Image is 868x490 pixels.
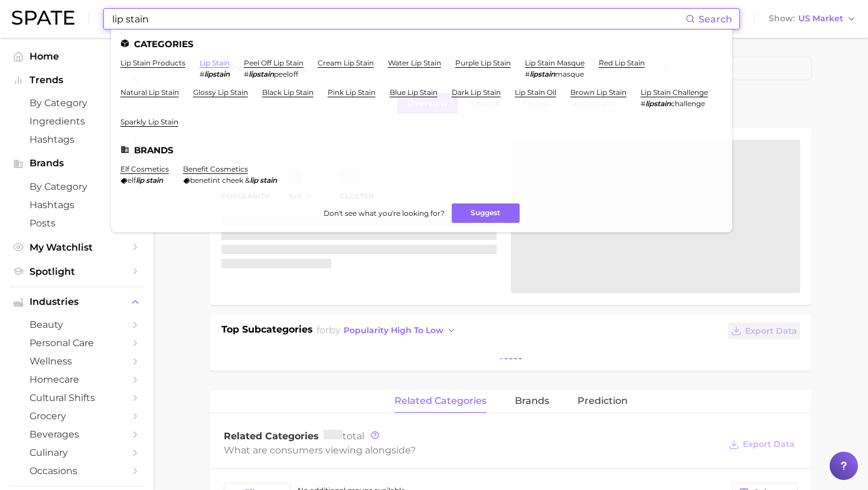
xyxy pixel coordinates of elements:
[530,70,555,78] em: lipstain
[9,177,144,196] a: by Category
[30,356,124,367] span: wellness
[193,88,248,97] a: glossy lip stain
[9,154,144,172] button: Brands
[316,324,459,336] span: for by
[120,88,179,97] a: natural lip stain
[30,218,124,229] span: Posts
[30,97,124,108] span: by Category
[30,319,124,330] span: beauty
[30,447,124,458] span: culinary
[249,70,274,78] em: lipstain
[452,203,520,223] button: Suggest
[9,334,144,352] a: personal care
[745,326,797,336] span: Export Data
[120,165,169,173] a: elf cosmetics
[244,58,304,67] a: peel off lip stain
[190,176,250,185] span: benetint cheek &
[766,11,859,27] button: ShowUS Market
[452,88,501,97] a: dark lip stain
[9,389,144,407] a: cultural shifts
[645,99,671,108] em: lipstain
[120,145,723,155] li: Brands
[30,116,124,127] span: Ingredients
[244,70,249,78] span: #
[128,176,136,185] span: elf
[699,14,732,25] span: Search
[30,266,124,277] span: Spotlight
[9,370,144,389] a: homecare
[341,323,459,338] button: popularity high to low
[120,117,178,126] a: sparkly lip stain
[641,99,645,108] span: #
[390,88,438,97] a: blue lip stain
[515,88,556,97] a: lip stain oil
[30,410,124,422] span: grocery
[570,88,626,97] a: brown lip stain
[250,176,258,185] em: lip
[111,9,686,29] input: Search here for a brand, industry, or ingredient
[318,58,374,67] a: cream lip stain
[30,199,124,211] span: Hashtags
[274,70,298,78] span: peeloff
[555,70,584,78] span: masque
[9,238,144,256] a: My Watchlist
[224,430,319,442] span: Related Categories
[183,165,248,173] a: benefit cosmetics
[120,39,723,49] li: Categories
[726,436,798,453] button: Export Data
[728,323,800,339] button: Export Data
[30,297,124,307] span: Industries
[455,58,511,67] a: purple lip stain
[30,392,124,403] span: cultural shifts
[769,15,795,22] span: Show
[200,70,204,78] span: #
[30,158,124,169] span: Brands
[12,11,74,25] img: SPATE
[388,58,441,67] a: water lip stain
[671,99,705,108] span: challenge
[120,58,185,67] a: lip stain products
[525,58,585,67] a: lip stain masque
[9,94,144,112] a: by Category
[204,70,230,78] em: lipstain
[9,196,144,214] a: Hashtags
[9,130,144,149] a: Hashtags
[515,396,549,406] span: brands
[30,337,124,348] span: personal care
[30,429,124,440] span: beverages
[394,396,487,406] span: related categories
[577,396,628,406] span: Prediction
[30,75,124,85] span: Trends
[9,112,144,130] a: Ingredients
[9,443,144,462] a: culinary
[262,88,314,97] a: black lip stain
[30,242,124,253] span: My Watchlist
[9,315,144,334] a: beauty
[9,462,144,480] a: occasions
[224,442,720,458] div: What are consumers viewing alongside ?
[9,293,144,311] button: Industries
[30,51,124,62] span: Home
[328,88,376,97] a: pink lip stain
[641,88,708,97] a: lip stain challenge
[30,181,124,192] span: by Category
[136,176,144,185] em: lip
[9,352,144,370] a: wellness
[200,58,230,67] a: lip stain
[324,430,364,442] span: total
[30,134,124,145] span: Hashtags
[9,425,144,443] a: beverages
[9,262,144,281] a: Spotlight
[146,176,163,185] em: stain
[9,47,144,65] a: Home
[798,15,843,22] span: US Market
[9,214,144,232] a: Posts
[324,209,445,218] span: Don't see what you're looking for?
[9,71,144,89] button: Trends
[30,465,124,476] span: occasions
[9,407,144,425] a: grocery
[221,323,313,340] h1: Top Subcategories
[599,58,645,67] a: red lip stain
[743,439,795,449] span: Export Data
[260,176,277,185] em: stain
